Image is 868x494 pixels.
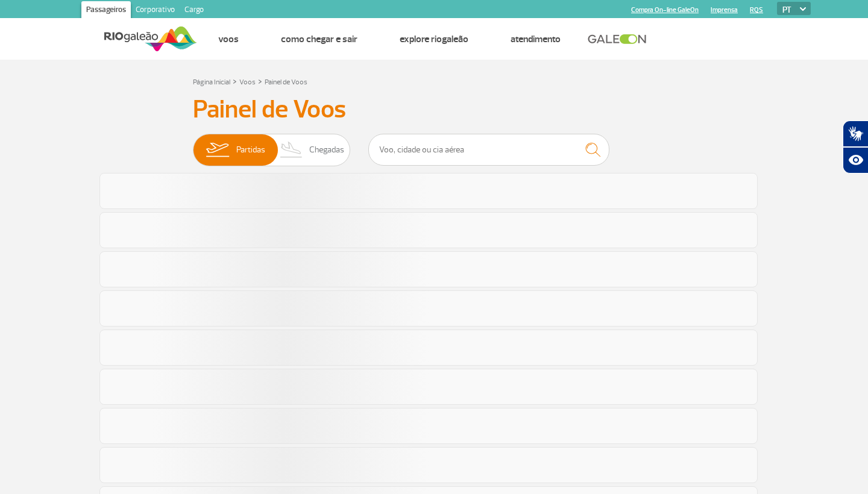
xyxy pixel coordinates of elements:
a: RQS [750,6,763,14]
a: Voos [239,78,256,87]
a: Como chegar e sair [281,33,357,45]
h3: Painel de Voos [193,95,675,125]
a: Explore RIOgaleão [400,33,468,45]
a: > [258,74,262,88]
img: slider-embarque [198,134,236,166]
a: Atendimento [511,33,561,45]
a: > [233,74,237,88]
a: Painel de Voos [265,78,307,87]
div: Plugin de acessibilidade da Hand Talk. [843,120,868,174]
span: Chegadas [309,134,344,166]
img: slider-desembarque [274,134,309,166]
button: Abrir recursos assistivos. [843,147,868,174]
a: Voos [218,33,239,45]
a: Página Inicial [193,78,230,87]
button: Abrir tradutor de língua de sinais. [843,120,868,147]
a: Corporativo [131,1,180,20]
a: Imprensa [711,6,738,14]
a: Cargo [180,1,209,20]
span: Partidas [236,134,265,166]
a: Passageiros [81,1,131,20]
a: Compra On-line GaleOn [631,6,699,14]
input: Voo, cidade ou cia aérea [368,134,609,166]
